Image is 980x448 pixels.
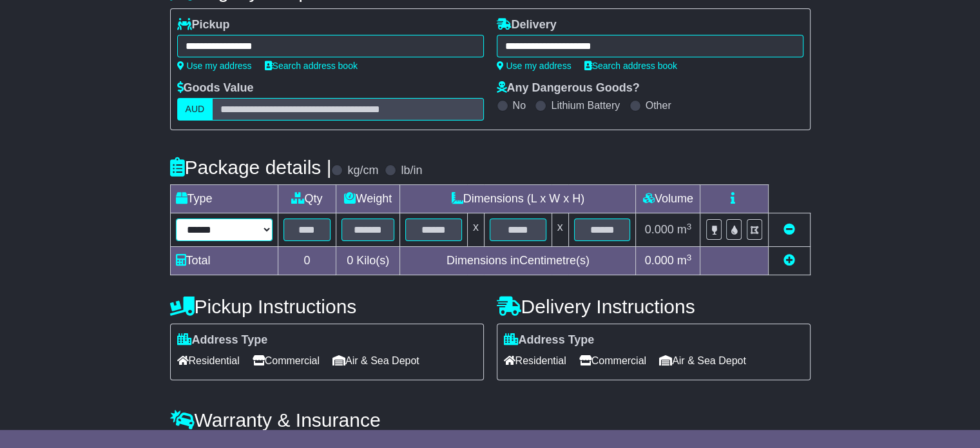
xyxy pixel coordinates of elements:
span: Air & Sea Depot [659,351,746,371]
label: Goods Value [177,81,254,95]
sup: 3 [687,222,692,231]
span: 0.000 [645,254,674,267]
td: 0 [278,247,336,275]
span: Residential [177,351,240,371]
a: Add new item [783,254,795,267]
h4: Delivery Instructions [497,296,811,317]
span: m [677,254,692,267]
span: Air & Sea Depot [332,351,419,371]
span: 0 [347,254,353,267]
a: Use my address [497,61,572,71]
td: Weight [336,185,400,213]
span: 0.000 [645,223,674,236]
label: Address Type [504,333,595,347]
a: Remove this item [783,223,795,236]
label: lb/in [401,164,422,178]
td: x [552,213,568,247]
label: kg/cm [347,164,378,178]
td: Qty [278,185,336,213]
h4: Warranty & Insurance [170,409,811,431]
label: Lithium Battery [551,99,620,112]
td: x [467,213,484,247]
sup: 3 [687,253,692,262]
label: Other [646,99,671,112]
a: Search address book [265,61,358,71]
td: Total [170,247,278,275]
a: Use my address [177,61,252,71]
label: Any Dangerous Goods? [497,81,640,95]
span: Commercial [253,351,320,371]
td: Dimensions in Centimetre(s) [400,247,636,275]
label: Address Type [177,333,268,347]
label: Pickup [177,18,230,32]
span: Residential [504,351,566,371]
label: Delivery [497,18,557,32]
td: Volume [636,185,700,213]
label: AUD [177,98,213,121]
td: Kilo(s) [336,247,400,275]
span: Commercial [579,351,646,371]
a: Search address book [584,61,677,71]
label: No [513,99,526,112]
h4: Pickup Instructions [170,296,484,317]
h4: Package details | [170,157,332,178]
td: Type [170,185,278,213]
td: Dimensions (L x W x H) [400,185,636,213]
span: m [677,223,692,236]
